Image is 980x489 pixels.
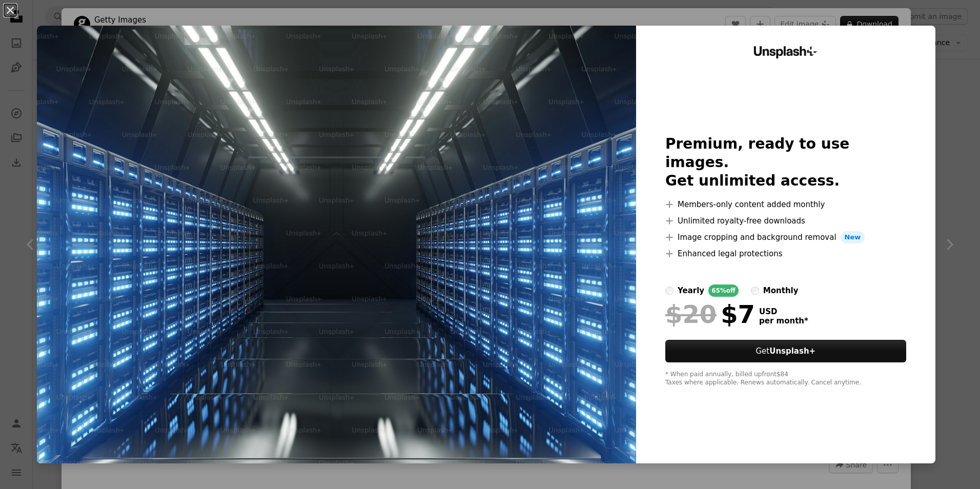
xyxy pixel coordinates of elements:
div: $7 [665,301,755,328]
strong: Unsplash+ [769,347,815,356]
li: Image cropping and background removal [665,231,906,243]
li: Enhanced legal protections [665,248,906,260]
li: Members-only content added monthly [665,198,906,211]
span: USD [759,307,808,316]
div: * When paid annually, billed upfront $84 Taxes where applicable. Renews automatically. Cancel any... [665,371,906,387]
button: GetUnsplash+ [665,340,906,362]
input: yearly65%off [665,287,673,295]
span: New [841,231,865,243]
li: Unlimited royalty-free downloads [665,215,906,227]
input: monthly [751,287,759,295]
div: monthly [763,284,799,297]
div: yearly [678,284,704,297]
h2: Premium, ready to use images. Get unlimited access. [665,135,906,190]
div: 65% off [708,284,739,297]
span: $20 [665,301,717,328]
span: per month * [759,316,808,325]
